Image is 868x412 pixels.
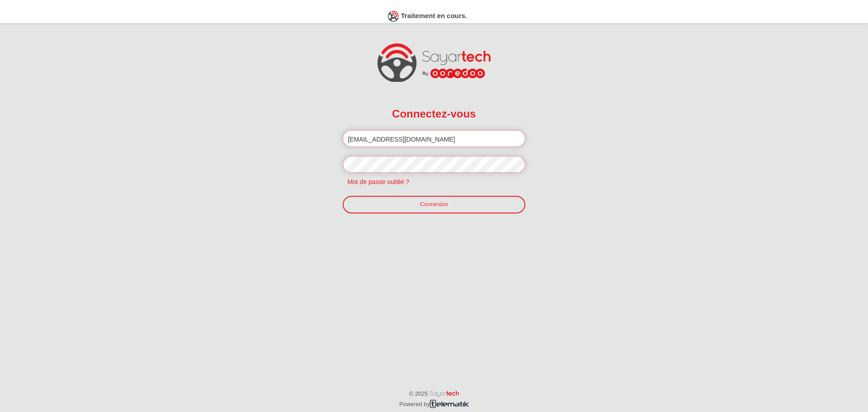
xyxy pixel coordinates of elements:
[343,130,525,147] input: Email
[401,12,467,19] span: Traitement en cours.
[370,380,498,409] p: © 2025 Powered by
[343,196,525,213] a: Connexion
[430,400,469,407] img: telematik.png
[388,11,399,22] img: loading.gif
[343,102,525,126] h2: Connectez-vous
[343,178,414,185] a: Mot de passe oublié ?
[429,391,459,397] img: word_sayartech.png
